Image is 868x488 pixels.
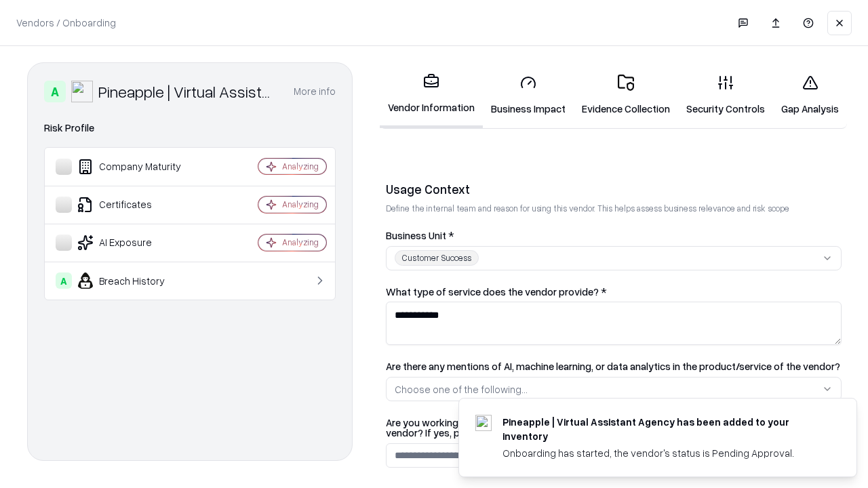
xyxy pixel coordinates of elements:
[386,181,842,197] div: Usage Context
[282,161,319,172] div: Analyzing
[386,203,842,214] p: Define the internal team and reason for using this vendor. This helps assess business relevance a...
[773,64,847,127] a: Gap Analysis
[475,415,492,431] img: trypineapple.com
[483,64,574,127] a: Business Impact
[71,81,93,102] img: Pineapple | Virtual Assistant Agency
[386,246,842,270] button: Customer Success
[502,446,824,460] div: Onboarding has started, the vendor's status is Pending Approval.
[386,377,842,401] button: Choose one of the following...
[574,64,678,127] a: Evidence Collection
[395,250,479,266] div: Customer Success
[386,361,842,371] label: Are there any mentions of AI, machine learning, or data analytics in the product/service of the v...
[56,159,218,175] div: Company Maturity
[56,197,218,213] div: Certificates
[678,64,773,127] a: Security Controls
[380,62,483,128] a: Vendor Information
[282,199,319,210] div: Analyzing
[98,81,277,102] div: Pineapple | Virtual Assistant Agency
[395,382,528,396] div: Choose one of the following...
[282,237,319,248] div: Analyzing
[44,81,66,102] div: A
[56,272,218,289] div: Breach History
[56,272,72,289] div: A
[44,120,336,136] div: Risk Profile
[386,230,842,241] label: Business Unit *
[386,418,842,438] label: Are you working with the Bausch and Lomb procurement/legal to get the contract in place with the ...
[16,16,116,30] p: Vendors / Onboarding
[386,287,842,297] label: What type of service does the vendor provide? *
[56,235,218,251] div: AI Exposure
[502,415,824,443] div: Pineapple | Virtual Assistant Agency has been added to your inventory
[294,79,336,104] button: More info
